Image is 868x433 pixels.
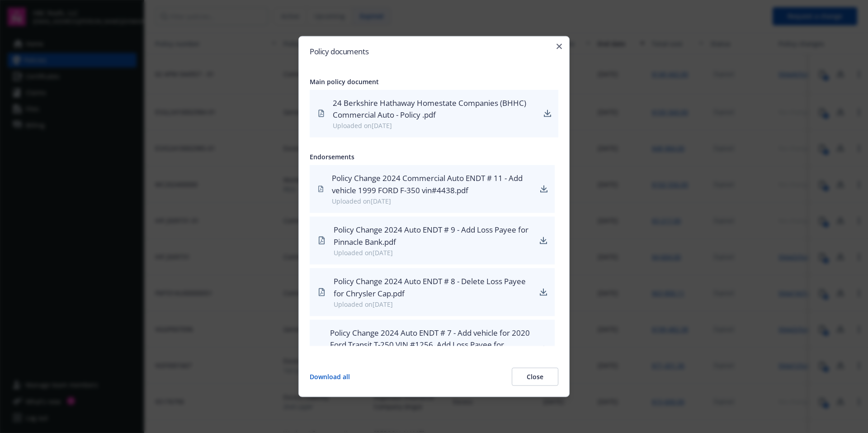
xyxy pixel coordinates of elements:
div: Main policy document [310,76,558,86]
div: Policy Change 2024 Commercial Auto ENDT # 11 - Add vehicle 1999 FORD F-350 vin#4438.pdf [332,172,533,196]
div: Uploaded on [DATE] [334,300,532,309]
a: download [540,184,547,195]
div: Endorsements [310,152,558,162]
div: Uploaded on [DATE] [332,196,533,206]
div: Uploaded on [DATE] [334,248,532,257]
a: download [539,235,547,246]
a: download [539,287,547,298]
div: Policy Change 2024 Auto ENDT # 9 - Add Loss Payee for Pinnacle Bank.pdf [334,224,532,248]
a: download [544,108,551,119]
h2: Policy documents [310,47,558,55]
div: Uploaded on [DATE] [333,121,537,130]
div: 24 Berkshire Hathaway Homestate Companies (BHHC) Commercial Auto - Policy .pdf [333,97,537,121]
div: Policy Change 2024 Auto ENDT # 8 - Delete Loss Payee for Chrysler Cap.pdf [334,276,532,300]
